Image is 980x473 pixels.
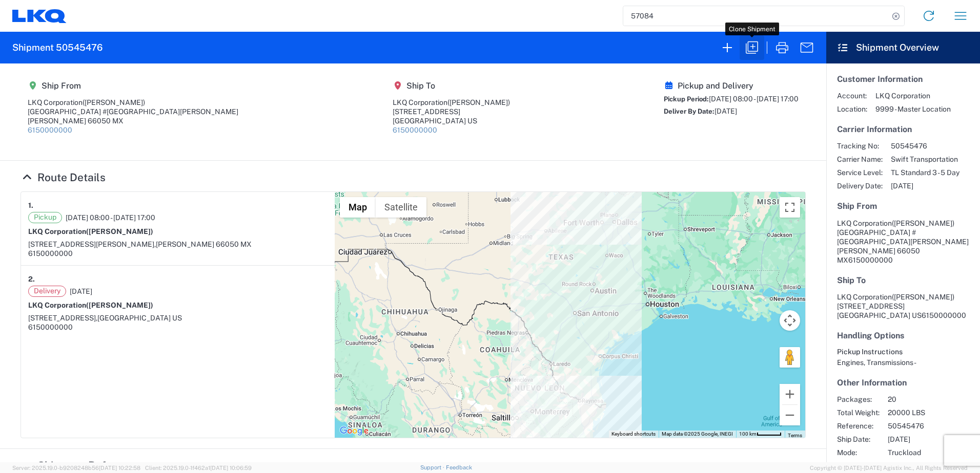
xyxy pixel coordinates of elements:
address: [GEOGRAPHIC_DATA] US [837,292,969,320]
div: [PERSON_NAME] 66050 MX [28,116,238,125]
span: 50545476 [891,141,959,150]
h5: Handling Options [837,331,969,340]
span: [PERSON_NAME] 66050 MX [156,240,252,248]
span: 100 km [739,431,757,437]
h5: Ship To [393,81,510,91]
span: Total Weight: [837,408,880,417]
span: [STREET_ADDRESS][PERSON_NAME], [28,240,156,248]
strong: 1. [28,199,33,212]
span: Pickup Period: [664,95,709,103]
strong: 2. [28,273,35,286]
h5: Ship To [837,275,969,285]
button: Show street map [340,197,376,218]
span: Pickup [28,212,62,223]
div: 6150000000 [28,249,328,258]
button: Show satellite imagery [376,197,426,218]
h5: Ship From [837,201,969,211]
h5: Carrier Information [837,124,969,134]
span: [DATE] [891,181,959,190]
span: 50545476 [888,421,975,431]
span: Delivery [28,286,66,297]
span: ([PERSON_NAME]) [892,293,954,301]
h5: Other Information [837,378,969,388]
header: Shipment Overview [826,32,980,63]
h6: Pickup Instructions [837,348,969,356]
h5: Ship From [28,81,238,91]
span: Agistix Truckload Services [888,461,975,470]
span: ([PERSON_NAME]) [86,301,153,309]
span: Map data ©2025 Google, INEGI [662,431,733,437]
a: Hide Details [21,459,146,472]
div: [STREET_ADDRESS] [393,107,510,116]
span: LKQ Corporation [837,219,892,227]
span: 20000 LBS [888,408,975,417]
a: Hide Details [21,171,106,184]
div: LKQ Corporation [393,98,510,107]
span: 6150000000 [848,256,893,264]
span: Deliver By Date: [664,107,714,115]
a: Open this area in Google Maps (opens a new window) [337,424,371,438]
span: Truckload [888,448,975,457]
span: Server: 2025.19.0-b9208248b56 [12,465,140,471]
span: 20 [888,395,975,404]
span: LKQ Corporation [875,91,951,100]
h2: Shipment 50545476 [12,41,103,54]
span: Delivery Date: [837,181,883,190]
button: Zoom out [780,405,800,425]
a: Terms [788,433,802,438]
span: [DATE] 10:06:59 [210,465,252,471]
span: [DATE] 08:00 - [DATE] 17:00 [709,95,799,103]
span: Copyright © [DATE]-[DATE] Agistix Inc., All Rights Reserved [810,463,968,472]
h5: Pickup and Delivery [664,81,799,91]
a: Feedback [446,464,472,470]
span: ([PERSON_NAME]) [892,219,954,227]
input: Shipment, tracking or reference number [623,6,889,26]
address: [PERSON_NAME] 66050 MX [837,219,969,265]
span: [DATE] 10:22:58 [99,465,140,471]
a: 6150000000 [28,126,72,134]
button: Zoom in [780,384,800,404]
h5: Customer Information [837,74,969,84]
span: Carrier Name: [837,155,883,164]
span: Service Level: [837,168,883,177]
span: 9999 - Master Location [875,104,951,114]
span: Client: 2025.19.0-1f462a1 [145,465,252,471]
span: Packages: [837,395,880,404]
span: [DATE] [888,435,975,444]
span: Location: [837,104,867,114]
span: [GEOGRAPHIC_DATA] #[GEOGRAPHIC_DATA][PERSON_NAME] [837,228,969,246]
a: 6150000000 [393,126,437,134]
button: Drag Pegman onto the map to open Street View [780,347,800,368]
strong: LKQ Corporation [28,301,153,309]
button: Map camera controls [780,310,800,331]
span: [STREET_ADDRESS], [28,314,97,322]
span: ([PERSON_NAME]) [447,98,510,106]
div: 6150000000 [28,322,328,332]
span: Tracking No: [837,141,883,150]
span: Creator: [837,461,880,470]
span: Reference: [837,421,880,431]
span: Account: [837,91,867,100]
div: LKQ Corporation [28,98,238,107]
span: [DATE] 08:00 - [DATE] 17:00 [66,213,155,222]
img: Google [337,424,371,438]
div: Engines, Transmissions - [837,358,969,367]
span: Mode: [837,448,880,457]
a: Support [420,464,446,470]
button: Keyboard shortcuts [611,431,656,438]
div: [GEOGRAPHIC_DATA] #[GEOGRAPHIC_DATA][PERSON_NAME] [28,107,238,116]
span: LKQ Corporation [STREET_ADDRESS] [837,293,954,310]
span: ([PERSON_NAME]) [83,98,145,106]
span: ([PERSON_NAME]) [86,227,153,235]
span: TL Standard 3 - 5 Day [891,168,959,177]
span: Ship Date: [837,435,880,444]
button: Toggle fullscreen view [780,197,800,218]
span: [DATE] [714,107,737,115]
span: [DATE] [70,287,92,296]
button: Map Scale: 100 km per 45 pixels [736,431,785,438]
span: Swift Transportation [891,155,959,164]
span: 6150000000 [922,311,966,319]
strong: LKQ Corporation [28,227,153,235]
div: [GEOGRAPHIC_DATA] US [393,116,510,125]
span: [GEOGRAPHIC_DATA] US [97,314,182,322]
